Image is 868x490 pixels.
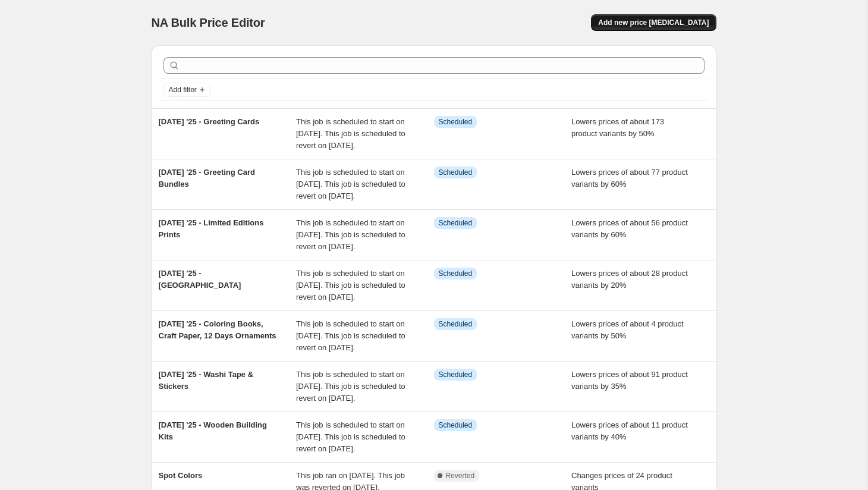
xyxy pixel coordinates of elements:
[163,83,211,97] button: Add filter
[159,319,276,340] span: [DATE] '25 - Coloring Books, Craft Paper, 12 Days Ornaments
[439,420,473,430] span: Scheduled
[446,471,475,480] span: Reverted
[571,370,688,391] span: Lowers prices of about 91 product variants by 35%
[439,168,473,177] span: Scheduled
[571,269,688,290] span: Lowers prices of about 28 product variants by 20%
[169,85,197,95] span: Add filter
[439,319,473,329] span: Scheduled
[439,370,473,379] span: Scheduled
[439,218,473,228] span: Scheduled
[296,168,405,200] span: This job is scheduled to start on [DATE]. This job is scheduled to revert on [DATE].
[591,14,716,31] button: Add new price [MEDICAL_DATA]
[571,218,688,239] span: Lowers prices of about 56 product variants by 60%
[598,18,709,27] span: Add new price [MEDICAL_DATA]
[296,319,405,352] span: This job is scheduled to start on [DATE]. This job is scheduled to revert on [DATE].
[152,16,265,29] span: NA Bulk Price Editor
[571,168,688,189] span: Lowers prices of about 77 product variants by 60%
[159,168,255,189] span: [DATE] '25 - Greeting Card Bundles
[159,117,260,126] span: [DATE] '25 - Greeting Cards
[296,269,405,301] span: This job is scheduled to start on [DATE]. This job is scheduled to revert on [DATE].
[296,370,405,403] span: This job is scheduled to start on [DATE]. This job is scheduled to revert on [DATE].
[296,218,405,251] span: This job is scheduled to start on [DATE]. This job is scheduled to revert on [DATE].
[159,370,254,391] span: [DATE] '25 - Washi Tape & Stickers
[159,471,203,480] span: Spot Colors
[159,218,264,239] span: [DATE] '25 - Limited Editions Prints
[571,319,684,340] span: Lowers prices of about 4 product variants by 50%
[296,117,405,150] span: This job is scheduled to start on [DATE]. This job is scheduled to revert on [DATE].
[571,117,664,138] span: Lowers prices of about 173 product variants by 50%
[296,420,405,453] span: This job is scheduled to start on [DATE]. This job is scheduled to revert on [DATE].
[159,269,241,290] span: [DATE] '25 - [GEOGRAPHIC_DATA]
[159,420,267,441] span: [DATE] '25 - Wooden Building Kits
[439,269,473,278] span: Scheduled
[439,117,473,127] span: Scheduled
[571,420,688,441] span: Lowers prices of about 11 product variants by 40%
